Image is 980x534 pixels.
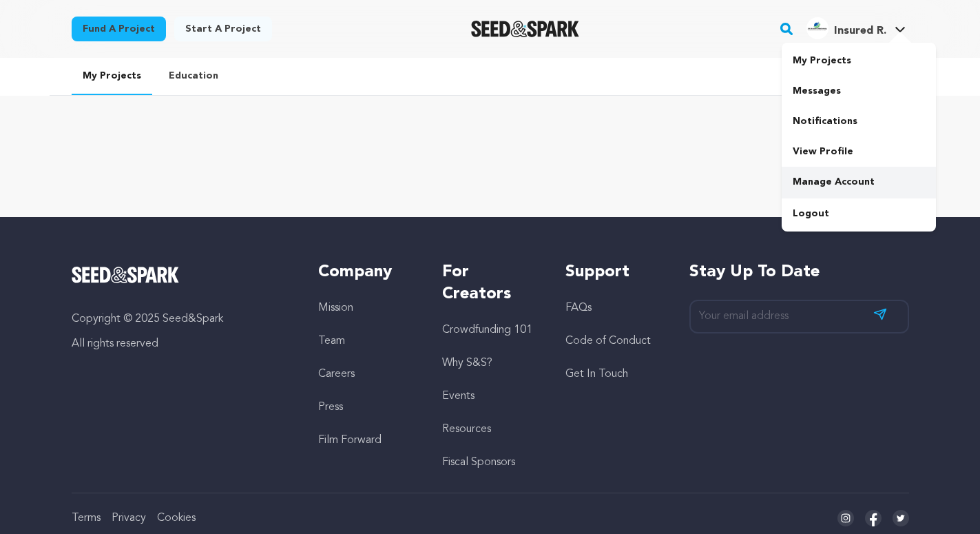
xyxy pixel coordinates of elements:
a: Crowdfunding 101 [442,325,532,336]
input: Your email address [689,300,909,333]
a: Fiscal Sponsors [442,457,515,468]
a: Messages [782,76,936,106]
a: Why S&S? [442,358,492,369]
a: Film Forward [318,435,382,446]
a: Press [318,402,343,413]
a: Team [318,336,345,347]
img: Seed&Spark Logo [72,267,180,283]
p: All rights reserved [72,336,291,352]
a: Manage Account [782,167,936,197]
a: Seed&Spark Homepage [471,21,579,37]
a: Fund a project [72,17,166,41]
a: Events [442,391,475,402]
a: Education [158,58,229,94]
a: View Profile [782,136,936,167]
a: Start a project [174,17,272,41]
span: Insured R.'s Profile [804,14,908,43]
span: Insured R. [834,25,886,37]
a: Terms [72,513,101,524]
a: My Projects [72,58,152,95]
img: af33cd92b23eb654.png [806,17,828,39]
h5: Company [318,261,414,283]
a: Logout [782,198,936,229]
a: Code of Conduct [565,336,651,347]
a: Careers [318,369,355,380]
a: FAQs [565,302,592,314]
a: Seed&Spark Homepage [72,267,291,283]
h5: Support [565,261,661,283]
a: Get In Touch [565,369,628,380]
a: Cookies [157,513,196,524]
a: Privacy [112,513,146,524]
a: My Projects [782,45,936,76]
h5: For Creators [442,261,538,305]
a: Mission [318,302,353,314]
h5: Stay up to date [689,261,909,283]
div: Insured R.'s Profile [806,17,886,39]
a: Resources [442,424,491,435]
img: Seed&Spark Logo Dark Mode [471,21,579,37]
p: Copyright © 2025 Seed&Spark [72,311,291,327]
a: Insured R.'s Profile [804,14,908,39]
a: Notifications [782,106,936,136]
